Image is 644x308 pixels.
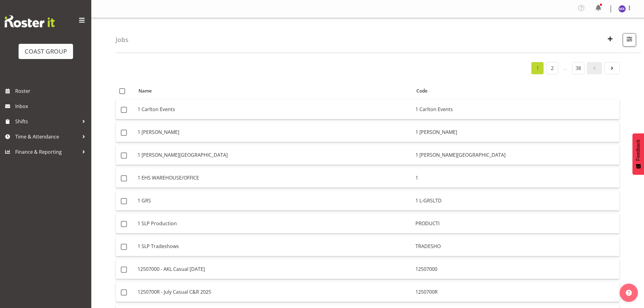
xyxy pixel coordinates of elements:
[413,145,619,165] td: 1 [PERSON_NAME][GEOGRAPHIC_DATA]
[413,122,619,142] td: 1 [PERSON_NAME]
[604,33,617,47] button: Create New Job
[135,191,413,211] td: 1 GRS
[572,62,584,74] a: 38
[413,259,619,279] td: 12507000
[135,259,413,279] td: 12507000 - AKL Casual [DATE]
[135,282,413,302] td: 1250700R - July Casual C&R 2025
[413,214,619,233] td: PRODUCTI
[413,100,619,119] td: 1 Carlton Events
[626,290,632,296] img: help-xxl-2.png
[138,87,409,94] div: Name
[116,36,128,43] h4: Jobs
[135,236,413,256] td: 1 SLP Tradeshows
[416,87,616,94] div: Code
[15,132,79,141] span: Time & Attendance
[632,133,644,175] button: Feedback - Show survey
[635,139,641,161] span: Feedback
[15,147,79,156] span: Finance & Reporting
[5,15,55,27] img: Rosterit website logo
[546,62,558,74] a: 2
[135,100,413,119] td: 1 Carlton Events
[135,145,413,165] td: 1 [PERSON_NAME][GEOGRAPHIC_DATA]
[135,122,413,142] td: 1 [PERSON_NAME]
[623,33,636,47] button: Filter Jobs
[413,236,619,256] td: TRADESHO
[413,282,619,302] td: 1250700R
[15,102,88,111] span: Inbox
[135,168,413,188] td: 1 EHS WAREHOUSE/OFFICE
[413,191,619,211] td: 1 L-GRSLTD
[618,5,626,12] img: michelle-xiang8229.jpg
[15,86,88,96] span: Roster
[135,214,413,233] td: 1 SLP Production
[15,117,79,126] span: Shifts
[413,168,619,188] td: 1
[25,47,67,56] div: COAST GROUP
